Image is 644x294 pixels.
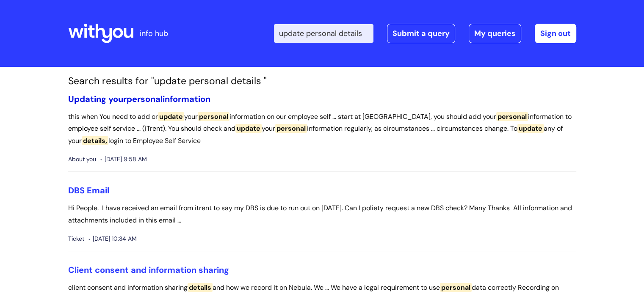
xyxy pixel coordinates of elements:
[68,154,96,165] span: About you
[68,185,109,196] a: DBS Email
[140,27,168,40] p: info hub
[82,136,108,145] span: details,
[100,154,147,165] span: [DATE] 9:58 AM
[68,93,210,104] a: Updating yourpersonalinformation
[535,24,576,43] a: Sign out
[68,202,576,227] p: Hi People. I have received an email from itrent to say my DBS is due to run out on [DATE]. Can I ...
[198,112,229,121] span: personal
[127,93,163,104] span: personal
[469,24,521,43] a: My queries
[440,283,472,292] span: personal
[274,24,373,43] input: Search
[387,24,455,43] a: Submit a query
[68,111,576,147] p: this when You need to add or your information on our employee self ... start at [GEOGRAPHIC_DATA]...
[517,124,544,133] span: update
[88,234,137,244] span: [DATE] 10:34 AM
[68,234,84,244] span: Ticket
[158,112,184,121] span: update
[235,124,262,133] span: update
[68,75,576,87] h1: Search results for "update personal details "
[68,264,229,275] a: Client consent and information sharing
[496,112,528,121] span: personal
[274,24,576,43] div: | -
[275,124,307,133] span: personal
[188,283,213,292] span: details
